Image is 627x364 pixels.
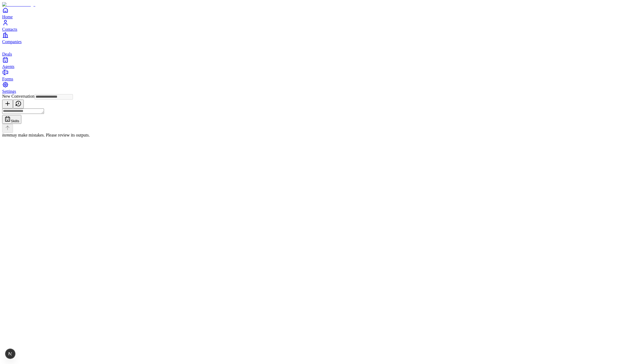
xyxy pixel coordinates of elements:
a: Agents [2,57,625,69]
a: Forms [2,69,625,81]
span: Companies [2,39,22,44]
a: Contacts [2,19,625,32]
img: Item Brain Logo [2,2,35,7]
a: Settings [2,81,625,94]
div: may make mistakes. Please review its outputs. [2,133,625,138]
button: Send message [2,124,13,133]
button: Skills [2,115,21,124]
span: Deals [2,52,12,56]
a: Companies [2,32,625,44]
i: item [2,133,10,137]
a: deals [2,44,625,56]
span: Forms [2,77,13,81]
span: Settings [2,89,16,94]
span: Home [2,15,13,19]
a: Home [2,7,625,19]
span: Skills [11,119,19,123]
span: Contacts [2,27,17,32]
button: New conversation [2,100,13,108]
span: New Conversation [2,94,35,98]
button: View history [13,100,24,108]
span: Agents [2,64,14,69]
